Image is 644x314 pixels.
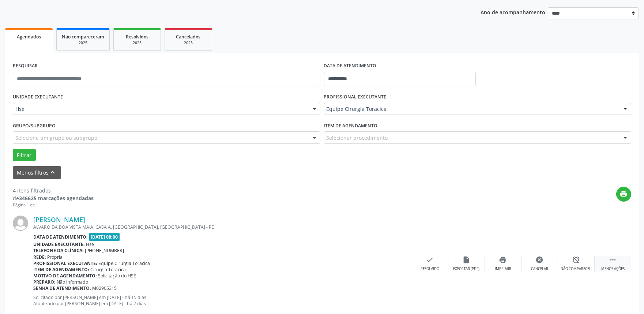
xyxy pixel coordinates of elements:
[481,7,545,16] p: Ano de acompanhamento
[609,256,617,264] i: 
[86,241,94,247] span: Hse
[33,260,97,266] b: Profissional executante:
[48,254,63,260] span: Própria
[13,149,36,161] button: Filtrar
[89,233,120,241] span: [DATE] 08:00
[17,34,41,40] span: Agendados
[91,266,126,273] span: Cirurgia Toracica
[33,216,85,224] a: [PERSON_NAME]
[49,168,57,176] i: keyboard_arrow_up
[33,273,97,279] b: Motivo de agendamento:
[561,266,592,272] div: Não compareceu
[324,120,378,131] label: Item de agendamento
[324,91,387,103] label: PROFISSIONAL EXECUTANTE
[170,40,207,46] div: 2025
[13,187,94,194] div: 4 itens filtrados
[495,266,511,272] div: Imprimir
[620,190,628,198] i: print
[463,256,471,264] i: insert_drive_file
[126,34,148,40] span: Resolvidos
[33,234,88,240] b: Data de atendimento:
[62,40,104,46] div: 2025
[453,266,480,272] div: Exportar (PDF)
[531,266,548,272] div: Cancelar
[15,105,305,113] span: Hse
[119,40,155,46] div: 2025
[33,224,412,230] div: ALVARO DA BOA VISTA MAIA, CASA A, [GEOGRAPHIC_DATA], [GEOGRAPHIC_DATA] - PE
[33,294,412,307] p: Solicitado por [PERSON_NAME] em [DATE] - há 15 dias Atualizado por [PERSON_NAME] em [DATE] - há 2...
[13,60,38,72] label: PESQUISAR
[13,120,56,131] label: Grupo/Subgrupo
[324,60,377,72] label: DATA DE ATENDIMENTO
[85,247,124,254] span: [PHONE_NUMBER]
[33,285,91,291] b: Senha de atendimento:
[499,256,507,264] i: print
[33,254,46,260] b: Rede:
[426,256,434,264] i: check
[13,91,63,103] label: UNIDADE EXECUTANTE
[93,285,117,291] span: M02905315
[33,266,89,273] b: Item de agendamento:
[572,256,580,264] i: alarm_off
[176,34,201,40] span: Cancelados
[62,34,104,40] span: Não compareceram
[98,273,136,279] span: Solicitação do HSE
[13,194,94,202] div: de
[327,105,617,113] span: Equipe Cirurgia Toracica
[13,202,94,208] div: Página 1 de 1
[536,256,544,264] i: cancel
[616,187,631,202] button: print
[57,279,88,285] span: Não informado
[601,266,625,272] div: Menos ações
[33,241,85,247] b: Unidade executante:
[19,195,94,202] strong: 346625 marcações agendadas
[13,216,28,231] img: img
[33,247,84,254] b: Telefone da clínica:
[327,134,388,142] span: Selecionar procedimento
[99,260,150,266] span: Equipe Cirurgia Toracica
[421,266,439,272] div: Resolvido
[33,279,56,285] b: Preparo:
[15,134,97,142] span: Selecione um grupo ou subgrupo
[13,166,61,179] button: Menos filtroskeyboard_arrow_up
